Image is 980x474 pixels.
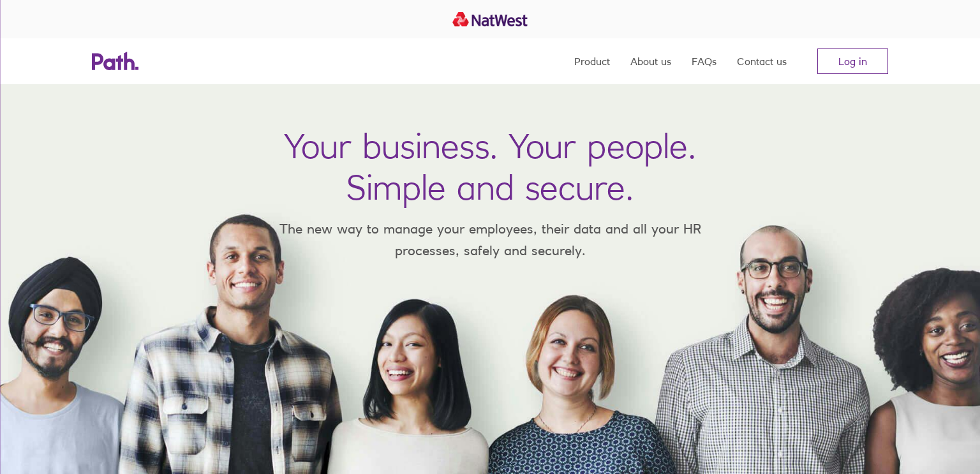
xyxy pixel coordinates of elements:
[260,218,720,261] p: The new way to manage your employees, their data and all your HR processes, safely and securely.
[630,38,671,84] a: About us
[574,38,610,84] a: Product
[817,48,888,74] a: Log in
[737,38,787,84] a: Contact us
[284,125,696,208] h1: Your business. Your people. Simple and secure.
[692,38,716,84] a: FAQs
